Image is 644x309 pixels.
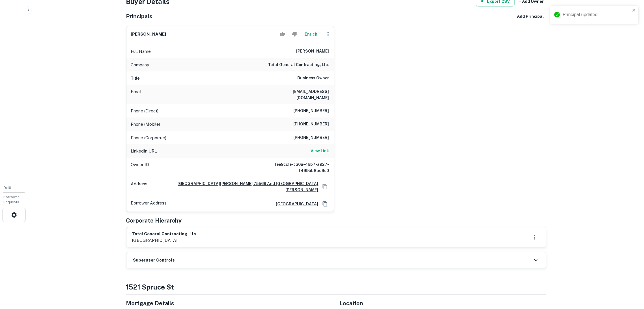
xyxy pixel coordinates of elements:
button: Copy Address [321,182,329,191]
p: LinkedIn URL [131,148,157,154]
h5: Mortgage Details [126,299,333,308]
a: View Link [311,148,329,154]
h6: [PHONE_NUMBER] [294,134,329,141]
h6: [PERSON_NAME] [131,31,166,38]
a: [GEOGRAPHIC_DATA] [272,201,318,207]
a: [GEOGRAPHIC_DATA][PERSON_NAME] 75569 And [GEOGRAPHIC_DATA][PERSON_NAME] [150,180,318,193]
p: Address [131,180,148,193]
button: Copy Address [321,200,329,208]
span: Borrower Requests [3,195,19,204]
p: Email [131,88,142,101]
p: Phone (Corporate) [131,134,167,141]
h5: Corporate Hierarchy [126,216,182,225]
button: + Add Principal [512,11,546,21]
p: [GEOGRAPHIC_DATA] [132,237,196,244]
p: Owner ID [131,161,149,174]
h6: total general contracting, llc [132,231,196,237]
h6: [EMAIL_ADDRESS][DOMAIN_NAME] [261,88,329,101]
h6: Business Owner [298,75,329,82]
h4: 1521 spruce st [126,282,546,292]
h5: Principals [126,12,153,21]
h6: [PHONE_NUMBER] [294,121,329,128]
span: 0 / 10 [3,186,11,190]
h6: total general contracting, llc. [268,62,329,68]
div: Principal updated [563,11,630,18]
h6: [PERSON_NAME] [296,48,329,55]
p: Phone (Mobile) [131,121,160,128]
h6: fee9cc1e-c30a-4bb7-a927-f499bb8ad9c0 [261,161,329,174]
p: Borrower Address [131,200,167,208]
p: Company [131,62,149,68]
h6: [PHONE_NUMBER] [294,108,329,114]
h5: Location [340,299,546,308]
button: Accept [278,29,287,40]
p: Full Name [131,48,151,55]
h6: Superuser Controls [133,257,175,264]
button: Enrich [302,29,320,40]
button: Reject [290,29,300,40]
button: close [632,8,636,13]
iframe: Chat Widget [616,264,644,291]
p: Phone (Direct) [131,108,159,114]
h6: View Link [311,148,329,154]
p: Title [131,75,140,82]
